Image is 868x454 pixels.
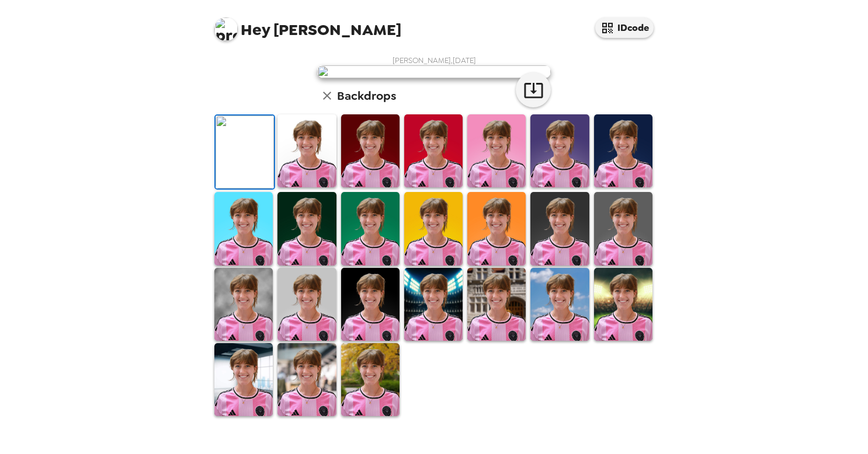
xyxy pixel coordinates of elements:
[216,116,274,188] img: Original
[214,12,401,38] span: [PERSON_NAME]
[214,18,238,41] img: profile pic
[241,19,270,40] span: Hey
[317,65,551,78] img: user
[595,18,654,38] button: IDcode
[393,55,476,65] span: [PERSON_NAME] , [DATE]
[337,86,396,105] h6: Backdrops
